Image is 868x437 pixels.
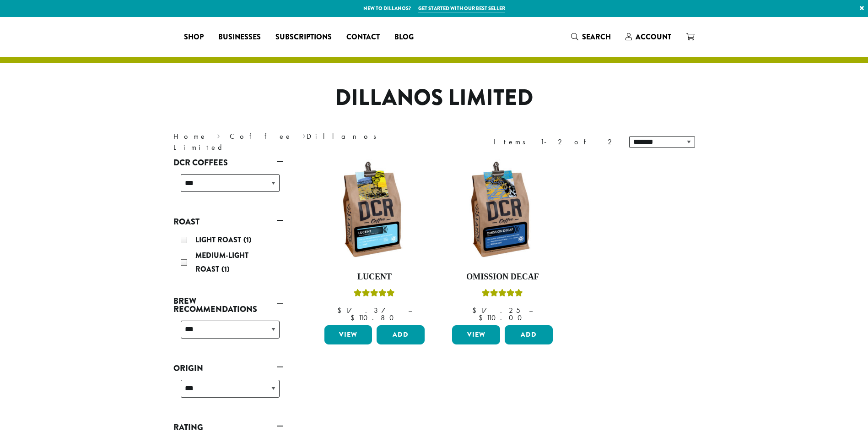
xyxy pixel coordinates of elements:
[350,313,358,322] span: $
[173,317,283,350] div: Brew Recommendations
[173,214,283,229] a: Roast
[452,325,500,344] a: View
[173,361,283,376] a: Origin
[173,229,283,282] div: Roast
[173,293,283,317] a: Brew Recommendations
[450,272,555,282] h4: Omission Decaf
[173,170,283,203] div: DCR Coffees
[346,32,380,43] span: Contact
[418,5,505,12] a: Get started with our best seller
[243,235,252,245] span: (1)
[472,306,520,315] bdi: 17.25
[479,313,526,322] bdi: 110.00
[275,32,332,43] span: Subscriptions
[177,30,211,44] a: Shop
[173,420,283,435] a: Rating
[184,32,204,43] span: Shop
[195,250,248,274] span: Medium-Light Roast
[394,32,414,43] span: Blog
[479,313,486,322] span: $
[173,131,421,153] nav: Breadcrumb
[505,325,553,344] button: Add
[167,85,702,111] h1: Dillanos Limited
[377,325,425,344] button: Add
[450,159,555,265] img: DCRCoffee_DL_Bag_Omission_2019-300x300.jpg
[350,313,398,322] bdi: 110.80
[302,128,306,142] span: ›
[408,306,412,315] span: –
[221,264,230,274] span: (1)
[173,376,283,409] div: Origin
[322,159,427,265] img: DCRCoffee_DL_Bag_Lucent_2019_updated-300x300.jpg
[337,306,345,315] span: $
[195,235,243,245] span: Light Roast
[472,306,480,315] span: $
[218,32,261,43] span: Businesses
[173,131,207,141] a: Home
[173,155,283,170] a: DCR Coffees
[230,131,292,141] a: Coffee
[564,29,618,44] a: Search
[322,272,427,282] h4: Lucent
[529,306,533,315] span: –
[354,288,395,301] div: Rated 5.00 out of 5
[450,159,555,322] a: Omission DecafRated 4.33 out of 5
[322,159,427,322] a: LucentRated 5.00 out of 5
[494,137,615,147] div: Items 1-2 of 2
[324,325,372,344] a: View
[636,32,671,42] span: Account
[582,32,611,42] span: Search
[482,288,523,301] div: Rated 4.33 out of 5
[217,128,220,142] span: ›
[337,306,399,315] bdi: 17.37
